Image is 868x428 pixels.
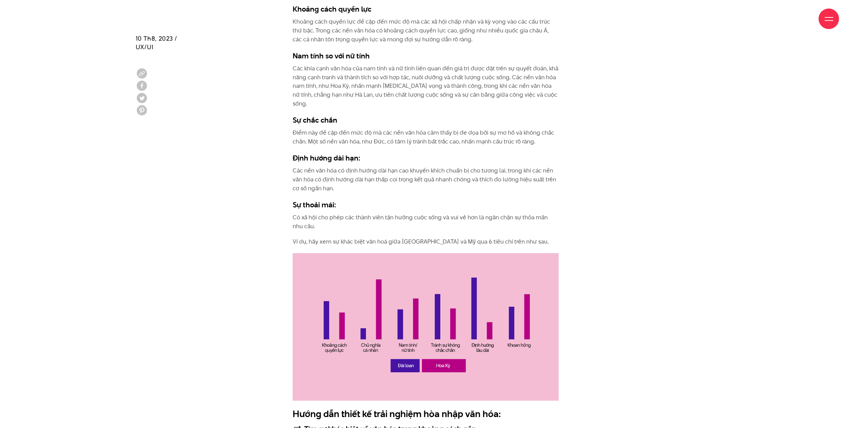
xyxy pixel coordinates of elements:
[293,64,559,108] p: Các khía cạnh văn hóa của nam tính và nữ tính liên quan đến giá trị được đặt trên sự quyết đoán, ...
[293,128,559,146] p: Điểm này đề cập đến mức độ mà các nền văn hóa cảm thấy bị đe dọa bởi sự mơ hồ và không chắc chắn....
[293,115,559,125] h3: Sự chắc chắn
[293,253,559,401] img: sự khác biệt văn hoá giữa Đài Loan và Mỹ
[293,199,559,210] h3: Sự thoải mái:
[293,166,559,193] p: Các nền văn hóa có định hướng dài hạn cao khuyến khích chuẩn bị cho tương lai, trong khi các nền ...
[293,51,559,61] h3: Nam tính so với nữ tính
[136,34,177,51] span: 10 Th8, 2023 / UX/UI
[293,237,559,246] p: Ví dụ, hãy xem sự khác biệt văn hoá giữa [GEOGRAPHIC_DATA] và Mỹ qua 6 tiêu chí trên như sau.
[293,213,559,231] p: Có xã hội cho phép các thành viên tận hưởng cuộc sống và vui vẻ hơn là ngăn chặn sự thỏa mãn nhu ...
[293,408,559,420] h2: Hướng dẫn thiết kế trải nghiệm hòa nhập văn hóa:
[293,153,559,163] h3: Định hướng dài hạn:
